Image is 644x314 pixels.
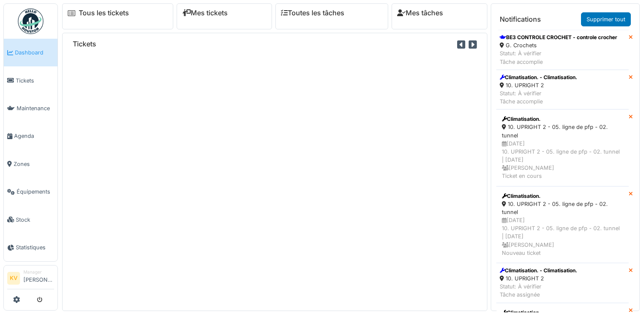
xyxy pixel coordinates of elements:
a: Climatisation. - Climatisation. 10. UPRIGHT 2 Statut: À vérifierTâche assignée [496,263,629,303]
div: Climatisation. - Climatisation. [500,74,577,81]
a: Zones [4,150,57,178]
li: [PERSON_NAME] [23,269,54,287]
span: Maintenance [17,104,54,112]
h6: Notifications [500,15,541,23]
a: Tous les tickets [79,9,129,17]
span: Agenda [14,132,54,140]
a: Supprimer tout [581,12,631,26]
div: 10. UPRIGHT 2 - 05. ligne de pfp - 02. tunnel [502,123,623,139]
div: G. Crochets [500,41,617,49]
span: Tickets [16,77,54,85]
a: Toutes les tâches [281,9,344,17]
div: Climatisation. - Climatisation. [500,267,577,274]
a: Dashboard [4,39,57,66]
a: Mes tâches [397,9,443,17]
a: Tickets [4,66,57,94]
a: Mes tickets [182,9,228,17]
div: Statut: À vérifier Tâche accomplie [500,49,617,66]
span: Équipements [17,188,54,196]
li: KV [7,272,20,285]
h6: Tickets [73,40,96,48]
span: Dashboard [15,49,54,57]
a: Climatisation. 10. UPRIGHT 2 - 05. ligne de pfp - 02. tunnel [DATE]10. UPRIGHT 2 - 05. ligne de p... [496,186,629,263]
div: Climatisation. [502,192,623,200]
div: 10. UPRIGHT 2 [500,81,577,89]
a: Maintenance [4,94,57,122]
a: Agenda [4,122,57,150]
a: KV Manager[PERSON_NAME] [7,269,54,289]
div: Statut: À vérifier Tâche accomplie [500,89,577,106]
div: 10. UPRIGHT 2 - 05. ligne de pfp - 02. tunnel [502,200,623,216]
span: Statistiques [16,243,54,251]
div: Statut: À vérifier Tâche assignée [500,283,577,299]
div: BE3 CONTROLE CROCHET - controle crocher [500,34,617,41]
a: Statistiques [4,234,57,261]
a: Équipements [4,178,57,206]
div: 10. UPRIGHT 2 [500,274,577,283]
div: Climatisation. [502,115,623,123]
div: Manager [23,269,54,275]
span: Zones [14,160,54,168]
a: BE3 CONTROLE CROCHET - controle crocher G. Crochets Statut: À vérifierTâche accomplie [496,30,629,70]
a: Stock [4,206,57,233]
img: Badge_color-CXgf-gQk.svg [18,9,43,34]
div: [DATE] 10. UPRIGHT 2 - 05. ligne de pfp - 02. tunnel | [DATE] [PERSON_NAME] Ticket en cours [502,140,623,180]
div: [DATE] 10. UPRIGHT 2 - 05. ligne de pfp - 02. tunnel | [DATE] [PERSON_NAME] Nouveau ticket [502,216,623,257]
span: Stock [16,216,54,224]
a: Climatisation. 10. UPRIGHT 2 - 05. ligne de pfp - 02. tunnel [DATE]10. UPRIGHT 2 - 05. ligne de p... [496,109,629,186]
a: Climatisation. - Climatisation. 10. UPRIGHT 2 Statut: À vérifierTâche accomplie [496,70,629,110]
